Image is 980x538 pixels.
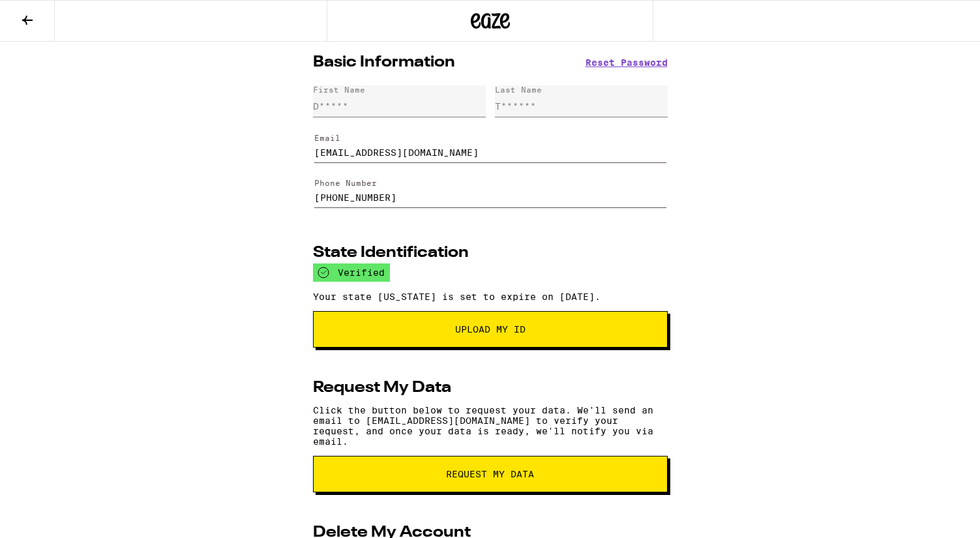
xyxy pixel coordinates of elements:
[314,134,340,142] label: Email
[455,325,526,334] span: Upload My ID
[313,55,455,70] h2: Basic Information
[586,58,668,67] button: Reset Password
[313,311,668,348] button: Upload My ID
[313,263,390,282] div: verified
[495,85,542,94] div: Last Name
[313,122,668,168] form: Edit Email Address
[313,245,469,261] h2: State Identification
[313,85,365,94] div: First Name
[314,179,377,187] label: Phone Number
[313,168,668,213] form: Edit Phone Number
[313,405,668,447] p: Click the button below to request your data. We'll send an email to [EMAIL_ADDRESS][DOMAIN_NAME] ...
[313,456,668,492] button: request my data
[446,470,534,479] span: request my data
[313,380,451,396] h2: Request My Data
[313,291,668,302] p: Your state [US_STATE] is set to expire on [DATE].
